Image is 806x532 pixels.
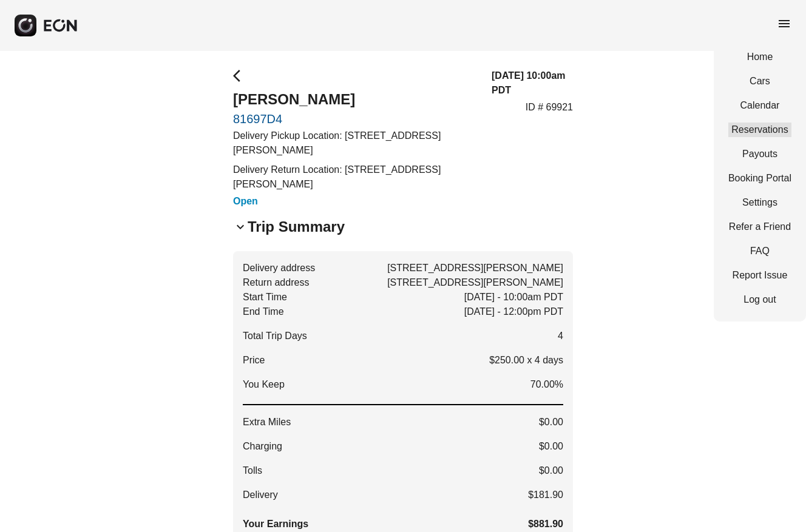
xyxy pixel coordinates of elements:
[243,517,308,531] span: Your Earnings
[243,488,278,502] span: Delivery
[728,220,791,234] a: Refer a Friend
[728,195,791,210] a: Settings
[243,329,307,343] span: Total Trip Days
[243,290,287,305] span: Start Time
[243,353,265,368] p: Price
[728,98,791,113] a: Calendar
[243,463,262,478] span: Tolls
[777,16,791,31] span: menu
[387,261,563,275] span: [STREET_ADDRESS][PERSON_NAME]
[728,74,791,89] a: Cars
[233,220,248,234] span: keyboard_arrow_down
[539,415,563,429] span: $0.00
[233,194,477,209] h3: Open
[233,69,248,83] span: arrow_back_ios
[528,517,563,531] span: $881.90
[233,163,477,192] p: Delivery Return Location: [STREET_ADDRESS][PERSON_NAME]
[243,305,284,319] span: End Time
[528,488,563,502] span: $181.90
[728,292,791,307] a: Log out
[243,439,282,454] span: Charging
[526,100,573,115] p: ID # 69921
[243,261,315,275] span: Delivery address
[728,147,791,161] a: Payouts
[243,377,285,392] span: You Keep
[233,90,477,109] h2: [PERSON_NAME]
[492,69,573,98] h3: [DATE] 10:00am PDT
[539,463,563,478] span: $0.00
[728,50,791,64] a: Home
[539,439,563,454] span: $0.00
[728,123,791,137] a: Reservations
[243,415,291,429] span: Extra Miles
[728,244,791,258] a: FAQ
[464,305,563,319] span: [DATE] - 12:00pm PDT
[233,129,477,158] p: Delivery Pickup Location: [STREET_ADDRESS][PERSON_NAME]
[489,353,563,368] p: $250.00 x 4 days
[728,268,791,283] a: Report Issue
[464,290,563,305] span: [DATE] - 10:00am PDT
[728,171,791,186] a: Booking Portal
[387,275,563,290] span: [STREET_ADDRESS][PERSON_NAME]
[530,377,563,392] span: 70.00%
[233,112,477,126] a: 81697D4
[248,217,345,237] h2: Trip Summary
[558,329,563,343] span: 4
[243,275,309,290] span: Return address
